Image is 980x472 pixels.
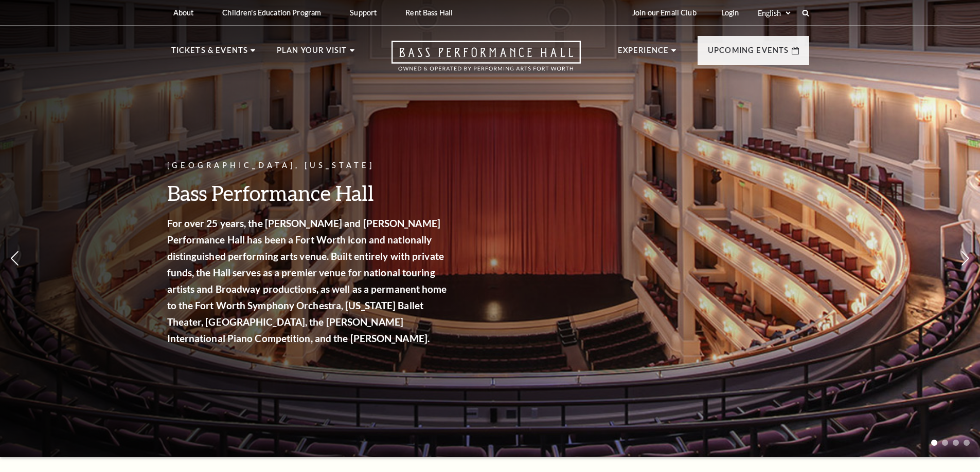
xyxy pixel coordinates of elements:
[405,8,453,17] p: Rent Bass Hall
[350,8,377,17] p: Support
[167,159,450,172] p: [GEOGRAPHIC_DATA], [US_STATE]
[618,44,669,63] p: Experience
[173,8,194,17] p: About
[708,44,789,63] p: Upcoming Events
[222,8,321,17] p: Children's Education Program
[756,8,792,18] select: Select:
[171,44,248,63] p: Tickets & Events
[167,217,447,344] strong: For over 25 years, the [PERSON_NAME] and [PERSON_NAME] Performance Hall has been a Fort Worth ico...
[167,180,450,206] h3: Bass Performance Hall
[277,44,347,63] p: Plan Your Visit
